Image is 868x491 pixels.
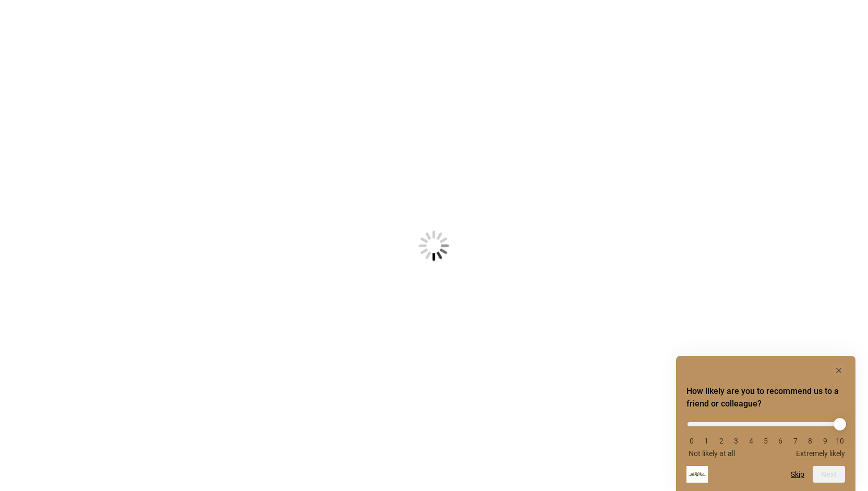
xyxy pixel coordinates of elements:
[813,466,845,483] button: Next question
[775,437,786,445] li: 6
[796,449,845,458] span: Extremely likely
[791,470,804,478] button: Skip
[805,437,815,445] li: 8
[701,437,712,445] li: 1
[790,437,801,445] li: 7
[367,179,501,313] img: Loading
[689,449,735,458] span: Not likely at all
[731,437,741,445] li: 3
[686,364,845,483] div: How likely are you to recommend us to a friend or colleague? Select an option from 0 to 10, with ...
[820,437,830,445] li: 9
[833,364,845,377] button: Hide survey
[716,437,727,445] li: 2
[686,414,845,458] div: How likely are you to recommend us to a friend or colleague? Select an option from 0 to 10, with ...
[686,385,845,410] h2: How likely are you to recommend us to a friend or colleague? Select an option from 0 to 10, with ...
[686,437,697,445] li: 0
[835,437,845,445] li: 10
[746,437,756,445] li: 4
[761,437,771,445] li: 5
